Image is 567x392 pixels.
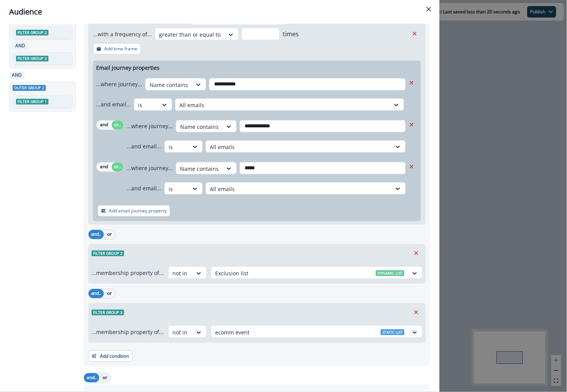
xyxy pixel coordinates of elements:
div: Audience [9,6,430,18]
button: Add email journey property [98,205,170,217]
button: or [99,373,111,382]
p: ...where journey... [96,80,142,88]
p: Add email journey property [109,208,167,214]
button: Remove [409,28,421,39]
span: Filter group 2 [16,30,48,35]
span: Filter group 1 [16,99,48,104]
button: or [104,289,115,298]
p: ...where journey... [127,164,173,172]
p: AND [11,72,23,79]
button: Remove [410,247,422,259]
button: or.. [112,120,123,130]
p: ...and email... [127,184,161,192]
p: ...and email... [127,142,161,150]
button: Remove [406,161,418,172]
span: Filter group 3 [92,310,124,315]
span: Filter group 2 [92,251,124,256]
p: Email journey properties [96,64,159,72]
p: ...where journey... [127,122,173,130]
p: ...and email... [96,100,131,108]
button: Remove [410,307,422,318]
button: Remove [406,119,418,130]
button: Close [423,3,435,15]
p: AND [14,42,26,49]
p: ...membership property of... [92,269,164,277]
button: and [97,162,112,172]
p: times [283,29,299,39]
button: and.. [89,230,104,239]
button: Add condition [88,350,132,362]
button: or.. [112,162,123,172]
button: and [97,120,112,130]
button: or [104,230,115,239]
p: ...membership property of... [92,328,164,336]
button: Remove [406,77,418,88]
span: Filter group 3 [16,56,48,61]
button: Add time frame [93,43,141,55]
p: ...with a frequency of... [93,30,152,38]
p: Add time frame [104,46,137,51]
button: and.. [89,289,104,298]
button: and.. [84,373,99,382]
span: Outer group 2 [13,85,46,91]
